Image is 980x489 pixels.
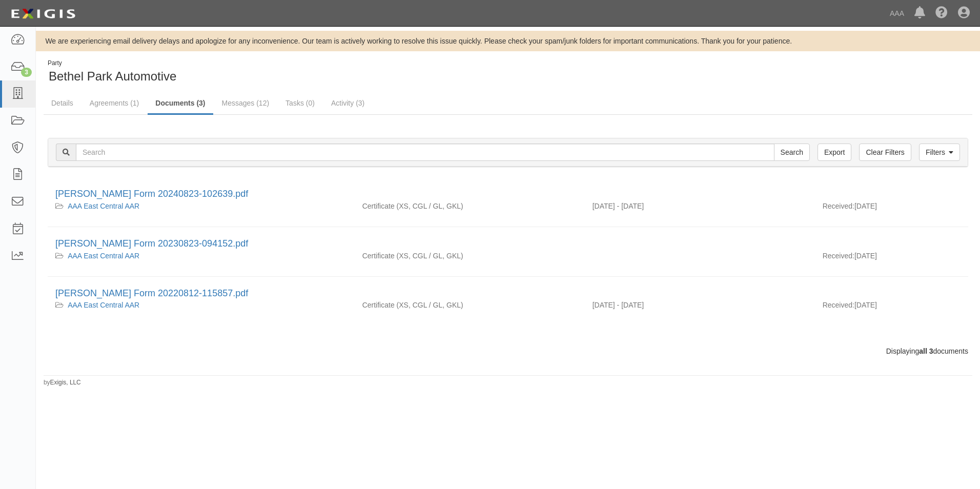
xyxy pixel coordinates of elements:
[774,144,810,161] input: Search
[68,252,139,260] a: AAA East Central AAR
[859,144,911,161] a: Clear Filters
[44,378,81,387] small: by
[55,189,248,199] a: [PERSON_NAME] Form 20240823-102639.pdf
[48,59,176,68] div: Party
[68,301,139,309] a: AAA East Central AAR
[323,93,372,113] a: Activity (3)
[815,300,968,315] div: [DATE]
[818,144,851,161] a: Export
[214,93,277,113] a: Messages (12)
[585,201,815,211] div: Effective 08/23/2024 - Expiration 08/23/2025
[935,7,948,19] i: Help Center - Complianz
[823,201,854,211] p: Received:
[55,251,347,261] div: AAA East Central AAR
[55,287,961,300] div: ACORD Form 20220812-115857.pdf
[21,68,32,77] div: 3
[815,251,968,266] div: [DATE]
[82,93,147,113] a: Agreements (1)
[355,251,585,261] div: Excess/Umbrella Liability Commercial General Liability / Garage Liability Garage Keepers Liability
[68,202,139,210] a: AAA East Central AAR
[44,93,81,113] a: Details
[8,5,78,23] img: logo-5460c22ac91f19d4615b14bd174203de0afe785f0fc80cf4dbbc73dc1793850b.png
[55,288,248,298] a: [PERSON_NAME] Form 20220812-115857.pdf
[50,379,81,386] a: Exigis, LLC
[55,300,347,310] div: AAA East Central AAR
[585,251,815,251] div: Effective - Expiration
[823,251,854,261] p: Received:
[55,237,961,251] div: ACORD Form 20230823-094152.pdf
[76,144,774,161] input: Search
[55,238,248,249] a: [PERSON_NAME] Form 20230823-094152.pdf
[885,3,909,24] a: AAA
[40,346,976,356] div: Displaying documents
[823,300,854,310] p: Received:
[919,144,960,161] a: Filters
[278,93,322,113] a: Tasks (0)
[585,300,815,310] div: Effective 08/23/2022 - Expiration 08/23/2023
[36,36,980,46] div: We are experiencing email delivery delays and apologize for any inconvenience. Our team is active...
[55,188,961,201] div: ACORD Form 20240823-102639.pdf
[44,59,500,85] div: Bethel Park Automotive
[355,201,585,211] div: Excess/Umbrella Liability Commercial General Liability / Garage Liability Garage Keepers Liability
[55,201,347,211] div: AAA East Central AAR
[919,347,933,355] b: all 3
[815,201,968,216] div: [DATE]
[49,69,176,83] span: Bethel Park Automotive
[355,300,585,310] div: Excess/Umbrella Liability Commercial General Liability / Garage Liability Garage Keepers Liability
[148,93,213,115] a: Documents (3)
